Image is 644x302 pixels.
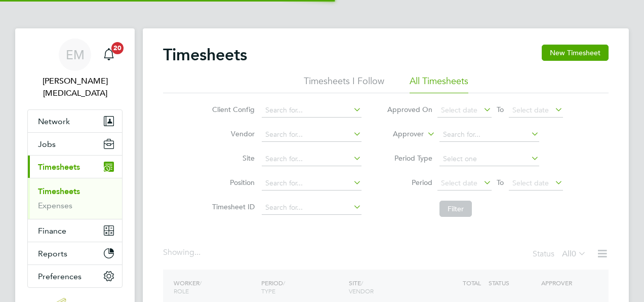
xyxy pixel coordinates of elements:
[512,105,549,115] span: Select date
[163,247,203,258] div: Showing
[410,75,468,93] li: All Timesheets
[209,154,255,163] label: Site
[111,42,124,54] span: 20
[441,105,477,115] span: Select date
[439,201,472,217] button: Filter
[512,178,549,187] span: Select date
[533,247,588,261] div: Status
[38,226,66,236] span: Finance
[542,45,609,61] button: New Timesheet
[194,247,200,257] span: ...
[28,156,122,178] button: Timesheets
[494,176,507,189] span: To
[38,272,82,281] span: Preferences
[38,201,72,210] a: Expenses
[38,186,80,196] a: Timesheets
[28,133,122,155] button: Jobs
[38,249,67,258] span: Reports
[262,128,361,142] input: Search for...
[28,265,122,287] button: Preferences
[27,39,123,99] a: EM[PERSON_NAME][MEDICAL_DATA]
[28,178,122,219] div: Timesheets
[28,219,122,242] button: Finance
[262,152,361,166] input: Search for...
[387,178,432,187] label: Period
[27,75,123,99] span: Ella Muse
[28,110,122,132] button: Network
[562,249,586,259] label: All
[494,103,507,116] span: To
[99,39,119,71] a: 20
[38,117,70,126] span: Network
[387,154,432,163] label: Period Type
[163,45,247,65] h2: Timesheets
[439,152,539,166] input: Select one
[378,129,424,139] label: Approver
[209,178,255,187] label: Position
[209,129,255,138] label: Vendor
[441,178,477,187] span: Select date
[66,48,85,61] span: EM
[387,105,432,114] label: Approved On
[262,176,361,191] input: Search for...
[38,139,56,149] span: Jobs
[262,103,361,118] input: Search for...
[572,249,576,259] span: 0
[38,162,80,172] span: Timesheets
[28,242,122,265] button: Reports
[262,201,361,215] input: Search for...
[304,75,384,93] li: Timesheets I Follow
[209,202,255,211] label: Timesheet ID
[209,105,255,114] label: Client Config
[439,128,539,142] input: Search for...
